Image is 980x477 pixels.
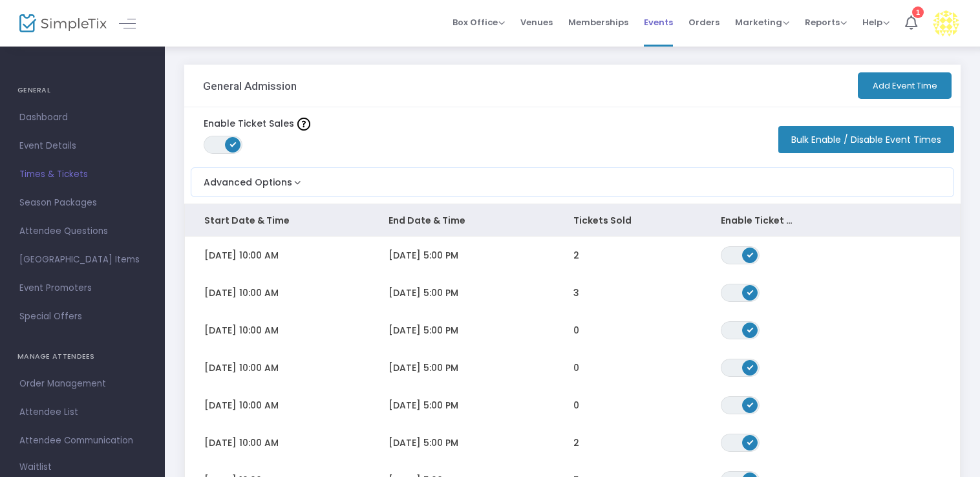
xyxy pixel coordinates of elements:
[688,6,719,39] span: Orders
[747,288,754,295] span: ON
[19,138,145,154] span: Event Details
[19,166,145,183] span: Times & Tickets
[747,251,754,257] span: ON
[203,79,297,92] h3: General Admission
[735,16,789,28] span: Marketing
[453,16,505,28] span: Box Office
[912,6,924,18] div: 1
[520,6,553,39] span: Venues
[19,404,145,421] span: Attendee List
[204,436,279,449] span: [DATE] 10:00 AM
[17,344,147,370] h4: MANAGE ATTENDEES
[573,286,579,299] span: 3
[204,361,279,374] span: [DATE] 10:00 AM
[701,204,812,237] th: Enable Ticket Sales
[573,361,579,374] span: 0
[19,461,52,474] span: Waitlist
[747,326,754,332] span: ON
[19,109,145,126] span: Dashboard
[19,195,145,211] span: Season Packages
[747,363,754,370] span: ON
[204,286,279,299] span: [DATE] 10:00 AM
[747,438,754,445] span: ON
[19,376,145,392] span: Order Management
[204,324,279,337] span: [DATE] 10:00 AM
[573,324,579,337] span: 0
[19,251,145,268] span: [GEOGRAPHIC_DATA] Items
[17,78,147,103] h4: GENERAL
[862,16,889,28] span: Help
[389,361,458,374] span: [DATE] 5:00 PM
[19,308,145,325] span: Special Offers
[185,204,369,237] th: Start Date & Time
[204,249,279,262] span: [DATE] 10:00 AM
[369,204,553,237] th: End Date & Time
[389,324,458,337] span: [DATE] 5:00 PM
[554,204,701,237] th: Tickets Sold
[389,436,458,449] span: [DATE] 5:00 PM
[19,432,145,449] span: Attendee Communication
[389,249,458,262] span: [DATE] 5:00 PM
[230,141,237,147] span: ON
[644,6,673,39] span: Events
[204,399,279,412] span: [DATE] 10:00 AM
[805,16,847,28] span: Reports
[297,118,310,131] img: question-mark
[778,126,954,153] button: Bulk Enable / Disable Event Times
[573,249,579,262] span: 2
[389,399,458,412] span: [DATE] 5:00 PM
[573,436,579,449] span: 2
[568,6,628,39] span: Memberships
[19,223,145,240] span: Attendee Questions
[389,286,458,299] span: [DATE] 5:00 PM
[191,168,304,189] button: Advanced Options
[858,72,952,99] button: Add Event Time
[747,401,754,407] span: ON
[19,280,145,297] span: Event Promoters
[204,117,310,131] label: Enable Ticket Sales
[573,399,579,412] span: 0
